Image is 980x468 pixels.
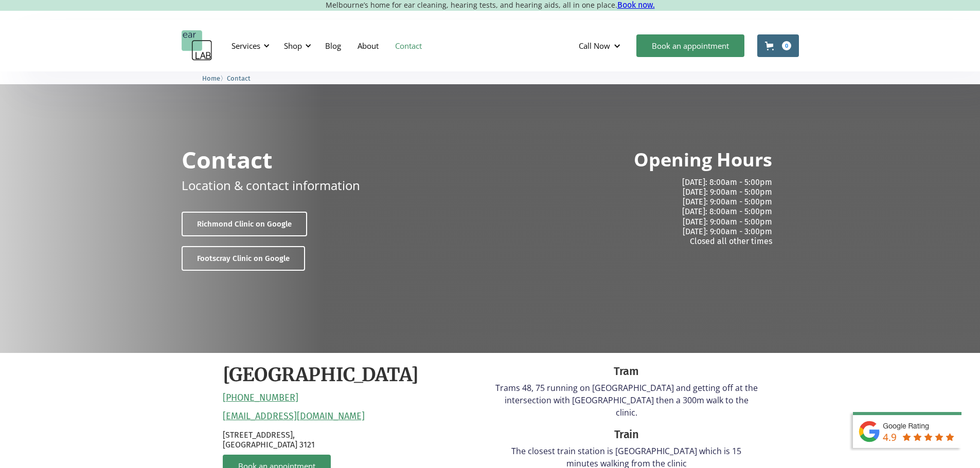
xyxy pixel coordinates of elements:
[278,30,314,61] div: Shop
[634,148,772,172] h2: Opening Hours
[495,363,758,380] div: Tram
[182,30,212,61] a: home
[182,246,305,271] a: Footscray Clinic on Google
[223,430,485,450] p: [STREET_ADDRESS], [GEOGRAPHIC_DATA] 3121
[202,73,227,84] li: 〉
[579,41,610,51] div: Call Now
[223,411,365,422] a: [EMAIL_ADDRESS][DOMAIN_NAME]
[349,31,387,61] a: About
[495,426,758,443] div: Train
[231,41,260,51] div: Services
[571,30,631,61] div: Call Now
[495,382,758,419] p: Trams 48, 75 running on [GEOGRAPHIC_DATA] and getting off at the intersection with [GEOGRAPHIC_DA...
[284,41,302,51] div: Shop
[757,34,799,57] a: Open cart
[202,73,220,83] a: Home
[202,74,220,82] span: Home
[317,31,349,61] a: Blog
[223,392,298,404] a: [PHONE_NUMBER]
[782,41,791,50] div: 0
[182,212,307,236] a: Richmond Clinic on Google
[225,30,273,61] div: Services
[387,31,430,61] a: Contact
[182,176,360,194] p: Location & contact information
[223,363,419,387] h2: [GEOGRAPHIC_DATA]
[636,34,744,57] a: Book an appointment
[227,74,251,82] span: Contact
[227,73,251,83] a: Contact
[182,148,273,171] h1: Contact
[498,177,772,246] p: [DATE]: 8:00am - 5:00pm [DATE]: 9:00am - 5:00pm [DATE]: 9:00am - 5:00pm [DATE]: 8:00am - 5:00pm [...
